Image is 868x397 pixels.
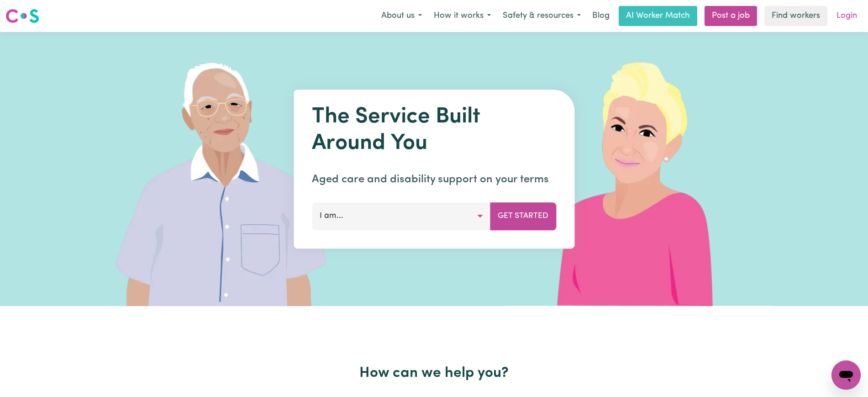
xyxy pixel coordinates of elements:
button: About us [375,6,428,26]
a: Careseekers logo [5,5,39,26]
h1: The Service Built Around You [312,104,556,157]
button: How it works [428,6,497,26]
img: Careseekers logo [5,8,39,24]
p: Aged care and disability support on your terms [312,171,556,188]
iframe: Button to launch messaging window [831,360,861,390]
button: Get Started [490,202,556,230]
button: Safety & resources [497,6,587,26]
a: Post a job [705,6,757,26]
a: Find workers [764,6,827,26]
a: Login [831,6,863,26]
button: I am... [312,202,490,230]
h2: How can we help you? [138,365,730,382]
a: Blog [587,6,615,26]
a: AI Worker Match [619,6,697,26]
